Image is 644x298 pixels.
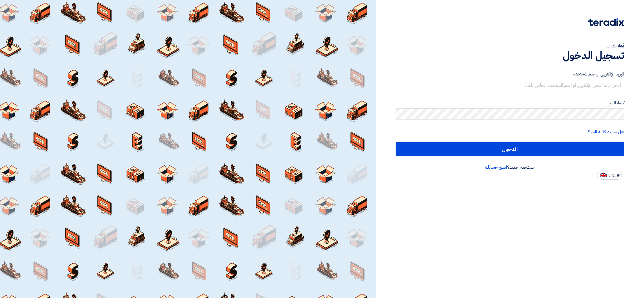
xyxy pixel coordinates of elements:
label: البريد الإلكتروني او اسم المستخدم [396,71,624,77]
button: English [597,171,622,180]
img: Teradix logo [588,18,624,26]
input: الدخول [396,142,624,156]
label: كلمة السر [396,100,624,106]
span: English [608,173,620,177]
div: أهلا بك ... [396,43,624,49]
img: en-US.png [600,173,607,177]
a: هل نسيت كلمة السر؟ [588,129,624,135]
h1: تسجيل الدخول [396,49,624,62]
div: مستخدم جديد؟ [396,164,624,171]
a: أنشئ حسابك [485,164,507,171]
input: أدخل بريد العمل الإلكتروني او اسم المستخدم الخاص بك ... [396,80,624,91]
